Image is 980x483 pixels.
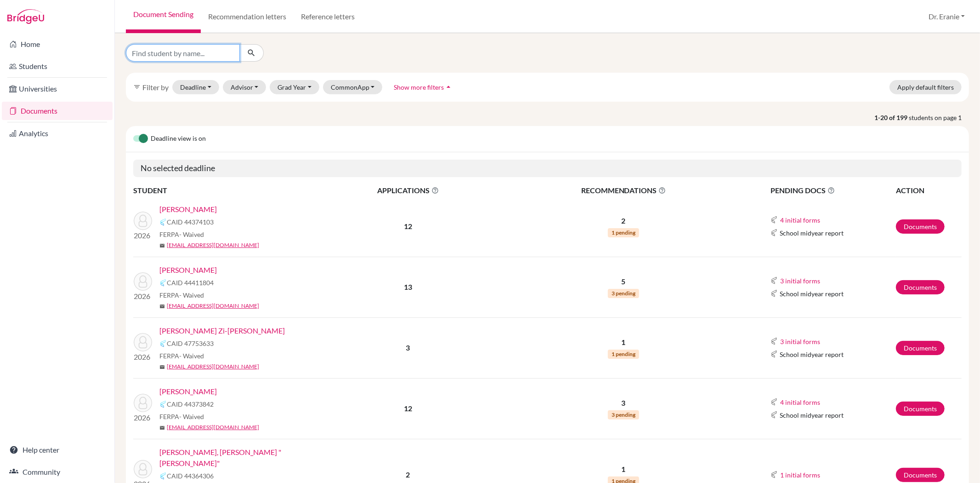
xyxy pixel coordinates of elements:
img: Common App logo [770,411,778,419]
p: 2026 [134,291,152,302]
img: Lin, Li Yu "Emily" [134,460,152,478]
a: Documents [896,402,945,416]
button: 4 initial forms [780,215,821,225]
span: CAID 44374103 [167,217,214,227]
input: Find student by name... [126,44,240,62]
img: Common App logo [159,401,167,408]
a: Documents [896,468,945,482]
span: PENDING DOCS [770,185,895,196]
img: Common App logo [770,471,778,478]
a: [PERSON_NAME], [PERSON_NAME] "[PERSON_NAME]" [159,447,323,469]
span: students on page 1 [909,113,969,122]
img: Common App logo [770,398,778,406]
img: Common App logo [159,279,167,287]
span: Deadline view is on [151,133,206,144]
span: School midyear report [780,410,844,420]
span: - Waived [179,413,204,420]
button: 3 initial forms [780,336,821,347]
button: Dr. Eranie [924,8,969,25]
span: 1 pending [608,228,639,237]
p: 2 [499,215,748,226]
th: ACTION [895,184,962,196]
b: 3 [406,343,410,352]
button: Show more filtersarrow_drop_up [386,80,461,94]
img: Liu, Evelyn Zi-Tang [134,333,152,351]
span: Show more filters [394,83,444,91]
p: 1 [499,337,748,348]
th: STUDENT [133,184,317,196]
a: Documents [896,280,945,294]
img: Common App logo [770,290,778,297]
span: 3 pending [608,289,639,298]
i: arrow_drop_up [444,82,453,92]
img: Common App logo [159,218,167,226]
button: CommonApp [323,80,383,94]
p: 2026 [134,351,152,362]
span: 1 pending [608,350,639,359]
span: FERPA [159,290,204,300]
b: 12 [404,222,412,230]
span: mail [159,425,165,431]
span: - Waived [179,352,204,360]
a: Universities [2,80,113,98]
a: Documents [2,102,113,120]
p: 3 [499,397,748,408]
strong: 1-20 of 199 [874,113,909,122]
p: 1 [499,464,748,475]
b: 2 [406,470,410,479]
a: Documents [896,219,945,234]
img: Common App logo [770,216,778,224]
img: Lin, Emma [134,272,152,291]
span: FERPA [159,230,204,239]
img: Common App logo [770,229,778,236]
img: Bridge-U [7,9,44,24]
p: 5 [499,276,748,287]
span: CAID 44373842 [167,399,214,409]
a: [PERSON_NAME] [159,386,217,397]
span: mail [159,364,165,370]
span: 3 pending [608,410,639,420]
button: Advisor [223,80,266,94]
img: Common App logo [770,351,778,358]
button: Grad Year [270,80,319,94]
button: Apply default filters [889,80,962,94]
span: FERPA [159,351,204,361]
a: Help center [2,441,113,459]
span: mail [159,243,165,248]
span: - Waived [179,230,204,238]
button: 1 initial forms [780,470,821,480]
span: mail [159,304,165,309]
p: 2026 [134,230,152,241]
button: 4 initial forms [780,397,821,408]
a: [EMAIL_ADDRESS][DOMAIN_NAME] [167,423,259,431]
span: School midyear report [780,350,844,359]
span: CAID 44411804 [167,278,214,287]
img: Common App logo [159,472,167,480]
a: Students [2,57,113,75]
span: - Waived [179,291,204,299]
a: [EMAIL_ADDRESS][DOMAIN_NAME] [167,241,259,249]
h5: No selected deadline [133,160,962,177]
b: 13 [404,282,412,291]
a: Community [2,463,113,481]
p: 2026 [134,412,152,423]
span: FERPA [159,412,204,421]
span: RECOMMENDATIONS [499,185,748,196]
img: Common App logo [159,340,167,347]
span: School midyear report [780,289,844,299]
span: CAID 47753633 [167,339,214,348]
img: Kang, Liyeh [134,212,152,230]
img: Chen, Adrienne Wen-An [134,394,152,412]
a: [PERSON_NAME] [159,204,217,215]
b: 12 [404,404,412,413]
span: School midyear report [780,228,844,238]
a: Analytics [2,124,113,143]
a: Home [2,35,113,53]
button: 3 initial forms [780,276,821,286]
span: Filter by [142,83,169,92]
i: filter_list [133,83,141,91]
a: [EMAIL_ADDRESS][DOMAIN_NAME] [167,362,259,371]
a: Documents [896,341,945,355]
a: [EMAIL_ADDRESS][DOMAIN_NAME] [167,302,259,310]
button: Deadline [172,80,219,94]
